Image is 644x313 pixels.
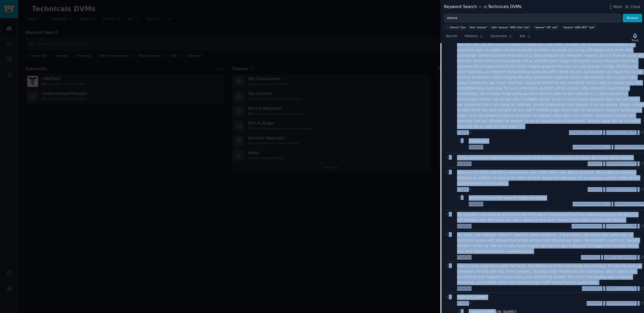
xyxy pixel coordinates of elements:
span: Patterns [465,34,478,39]
input: Try a keyword related to your business [444,14,621,23]
span: u/Substantial_Source_1 [573,202,610,206]
span: Ask [520,34,525,39]
span: [DATE] 11:34:39 AM [604,255,636,260]
a: Patterns [463,32,485,43]
a: Results [444,32,459,43]
span: · [638,161,639,166]
span: · [601,255,602,260]
span: [DATE] 9:15:33 PM [614,202,644,206]
span: 1 [457,195,466,200]
span: · [603,130,604,135]
span: [DATE] 8:21:57 PM [606,286,636,291]
span: More [613,4,622,10]
button: Search Tips [444,24,467,30]
a: "weave" OR "pet" [533,24,560,30]
span: u/softkitty1 [581,255,599,259]
span: · [612,145,613,149]
span: · [638,224,639,229]
div: "weave" OR "pet" [534,25,558,29]
span: 2 [457,138,466,143]
span: 1 reply [457,301,473,306]
button: Track [630,32,640,43]
span: u/Sinnfullystitched [572,224,601,228]
span: 1 [445,263,454,268]
span: [DATE] 9:25:08 PM [606,130,636,135]
span: in [479,5,481,9]
span: [DATE] 9:26:44 PM [614,145,644,149]
div: title:"weave" [470,25,487,29]
button: Close [624,4,640,10]
span: 1 [445,232,454,237]
div: title:"weave" AND title:"pet" [491,25,530,29]
span: · [638,286,639,291]
span: 1 [445,295,454,299]
span: u/Substantial_Source_1 [573,145,610,149]
div: Track [632,38,639,42]
span: · [638,255,639,260]
span: Sentiment [491,34,507,39]
span: u/Redheaded_Siren_ [569,131,601,134]
span: · [638,301,639,306]
span: · [612,202,613,206]
span: Close [630,4,640,10]
button: Browse [623,14,642,23]
span: u/an_m0 [588,187,601,191]
a: "weave" AND NOT "pet" [561,24,596,30]
a: title:"weave" AND title:"pet" [490,24,531,30]
span: [DATE] 6:15:51 AM [606,224,636,229]
div: Good to know that sounds really annoying! [469,195,644,201]
span: · [603,286,604,291]
div: "weave" AND NOT "pet" [562,25,595,29]
div: Keyword Search Technicals DVMs [444,4,522,10]
a: Sentiment [489,32,514,43]
a: title:"weave" [468,24,488,30]
a: Ask [518,32,533,43]
span: u/CSnarf [588,162,601,165]
span: · [638,187,639,192]
span: 2 [445,155,454,160]
span: · [638,130,639,135]
span: u/ARookBird [582,286,601,290]
span: 1 [445,212,454,217]
span: · [603,187,604,192]
div: Thank you! [469,138,644,144]
span: · [603,161,604,166]
span: [DATE] 9:10:39 PM [606,187,636,192]
span: 1 reply [457,187,473,192]
span: 2 [445,170,454,174]
span: [DATE] 8:38:01 PM [606,161,636,166]
span: u/sab340 [587,301,601,305]
span: Search Tips [450,25,466,29]
button: More [608,4,622,10]
span: · [603,301,604,306]
span: · [603,224,604,229]
span: [DATE] 9:04:58 PM [606,301,636,306]
span: Results [446,34,457,39]
span: 1 reply [457,130,473,135]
